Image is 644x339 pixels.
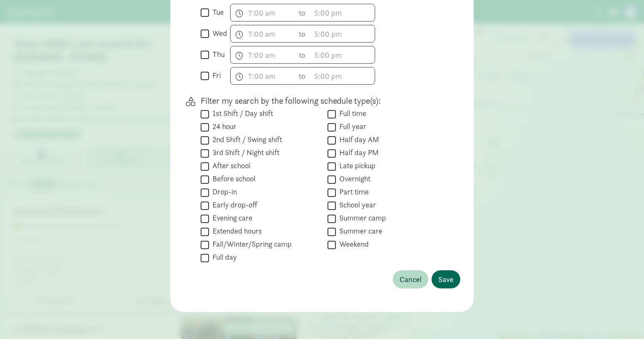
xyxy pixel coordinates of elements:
label: tue [209,7,224,17]
label: Summer camp [336,213,386,223]
label: 24 hour [209,121,236,132]
span: to [299,49,306,61]
input: 5:00 pm [311,4,375,21]
button: Cancel [393,270,428,288]
label: Part time [336,187,369,197]
p: Filter my search by the following schedule type(s): [201,95,447,107]
label: Half day AM [336,135,379,145]
input: 5:00 pm [311,25,375,42]
label: Evening care [209,213,252,223]
label: 1st Shift / Day shift [209,108,273,118]
label: Before school [209,174,255,184]
label: Weekend [336,239,369,249]
label: Overnight [336,174,370,184]
input: 7:00 am [231,4,295,21]
label: Summer care [336,226,382,236]
span: to [299,7,306,19]
label: Early drop-off [209,200,257,210]
label: fri [209,70,221,81]
input: 7:00 am [231,67,295,84]
label: Full year [336,121,366,132]
input: 5:00 pm [311,67,375,84]
label: Full day [209,252,237,262]
label: 3rd Shift / Night shift [209,148,279,158]
label: Late pickup [336,161,376,171]
label: School year [336,200,376,210]
button: Save [432,270,460,288]
label: Half day PM [336,148,378,158]
label: Extended hours [209,226,262,236]
span: to [299,28,306,40]
input: 7:00 am [231,46,295,63]
input: 5:00 pm [311,46,375,63]
span: Cancel [400,274,421,285]
label: Fall/Winter/Spring camp [209,239,292,249]
label: thu [209,49,225,59]
span: Save [438,274,453,285]
label: Drop-in [209,187,237,197]
label: wed [209,28,227,38]
input: 7:00 am [231,25,295,42]
label: After school [209,161,250,171]
label: 2nd Shift / Swing shift [209,135,282,145]
span: to [299,70,306,82]
label: Full time [336,108,366,118]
